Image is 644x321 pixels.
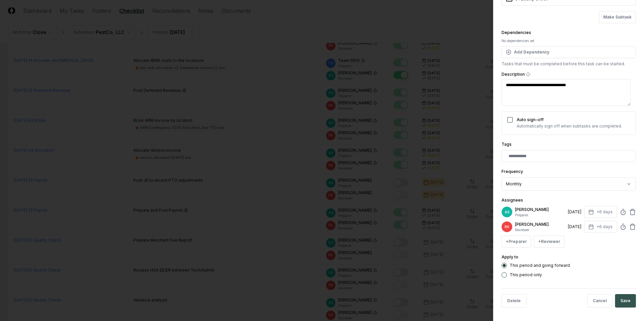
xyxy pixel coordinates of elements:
[515,213,565,218] p: Preparer
[534,236,565,248] button: +Reviewer
[502,294,526,308] button: Delete
[510,273,542,277] label: This period only
[615,294,636,308] button: Save
[505,210,509,215] span: AS
[526,72,530,76] button: Description
[587,294,612,308] button: Cancel
[515,221,565,227] p: [PERSON_NAME]
[510,263,570,267] label: This period and going forward
[515,207,565,213] p: [PERSON_NAME]
[502,254,518,259] label: Apply to
[502,236,531,248] button: +Preparer
[502,142,512,147] label: Tags
[502,61,636,67] p: Tasks that must be completed before this task can be started.
[502,198,523,203] label: Assignees
[517,123,622,129] p: Automatically sign off when subtasks are completed.
[502,72,636,76] label: Description
[568,209,581,215] div: [DATE]
[584,221,617,233] button: +6 days
[517,117,544,122] label: Auto sign-off
[505,224,509,229] span: RK
[568,224,581,230] div: [DATE]
[502,38,636,43] div: No dependencies set
[502,30,531,35] label: Dependencies
[502,46,636,58] button: Add Dependency
[599,11,636,23] button: Make Subtask
[515,227,565,233] p: Reviewer
[584,206,617,218] button: +6 days
[502,169,523,174] label: Frequency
